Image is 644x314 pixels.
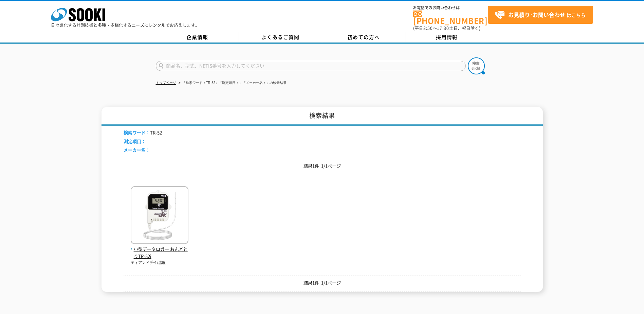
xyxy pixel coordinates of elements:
[156,32,239,42] a: 企業情報
[508,11,565,19] strong: お見積り･お問い合わせ
[124,279,521,286] p: 結果1件 1/1ページ
[495,10,586,20] span: はこちら
[413,25,480,31] span: (平日 ～ 土日、祝日除く)
[437,25,449,31] span: 17:30
[322,32,405,42] a: 初めての方へ
[347,33,380,41] span: 初めての方へ
[51,23,200,27] p: 日々進化する計測技術と多種・多様化するニーズにレンタルでお応えします。
[124,162,521,170] p: 結果1件 1/1ページ
[156,81,176,85] a: トップページ
[156,61,466,71] input: 商品名、型式、NETIS番号を入力してください
[124,138,146,144] span: 測定項目：
[413,6,488,10] span: お電話でのお問い合わせは
[131,239,188,260] a: 小型データロガー おんどとりTR-52i
[124,129,162,136] li: TR-52
[131,246,188,260] span: 小型データロガー おんどとりTR-52i
[423,25,433,31] span: 8:50
[124,146,150,153] span: メーカー名：
[177,80,287,87] li: 「検索ワード：TR-52」「測定項目：」「メーカー名：」の検索結果
[102,107,543,126] h1: 検索結果
[413,11,488,24] a: [PHONE_NUMBER]
[124,129,150,136] span: 検索ワード：
[131,186,188,246] img: おんどとりTR-52i
[239,32,322,42] a: よくあるご質問
[405,32,489,42] a: 採用情報
[488,6,593,24] a: お見積り･お問い合わせはこちら
[131,260,188,266] p: ティアンドデイ/温度
[468,57,485,74] img: btn_search.png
